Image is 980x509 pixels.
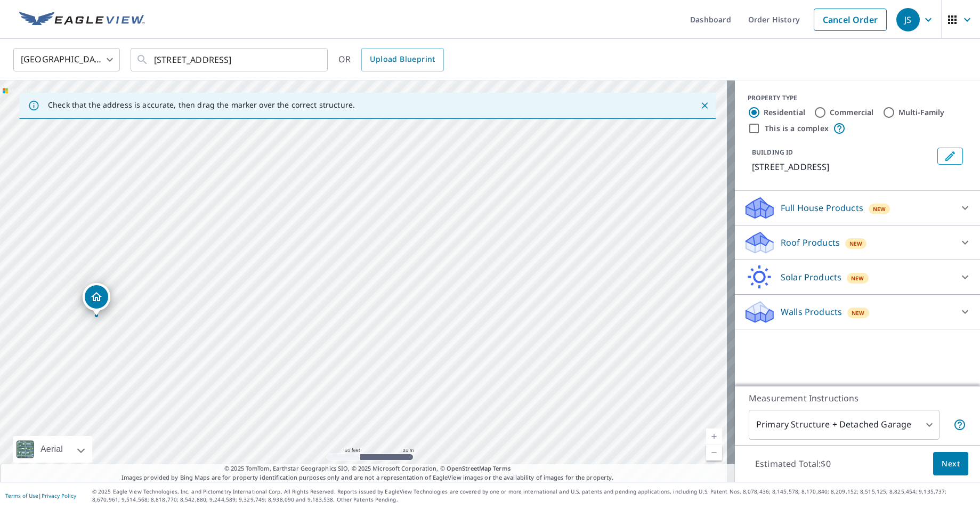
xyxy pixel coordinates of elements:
span: New [851,274,864,282]
span: Your report will include the primary structure and a detached garage if one exists. [953,418,966,431]
span: New [849,239,863,248]
label: Multi-Family [898,107,945,118]
button: Edit building 1 [937,148,963,165]
div: [GEOGRAPHIC_DATA] [13,45,120,75]
p: Check that the address is accurate, then drag the marker over the correct structure. [48,100,355,110]
p: BUILDING ID [752,148,793,157]
p: Solar Products [781,271,841,284]
span: Upload Blueprint [370,53,435,66]
a: OpenStreetMap [447,464,491,472]
div: Full House ProductsNew [743,195,971,221]
img: EV Logo [19,12,145,28]
p: [STREET_ADDRESS] [752,160,933,173]
label: This is a complex [765,123,829,134]
button: Next [933,452,968,476]
div: Solar ProductsNew [743,264,971,290]
label: Commercial [830,107,874,118]
p: Estimated Total: $0 [747,452,839,475]
div: JS [896,8,920,31]
a: Upload Blueprint [361,48,443,71]
p: Full House Products [781,201,863,214]
div: Aerial [13,436,92,463]
div: OR [338,48,444,71]
span: New [873,205,886,213]
input: Search by address or latitude-longitude [154,45,306,75]
div: PROPERTY TYPE [748,93,967,103]
p: Measurement Instructions [749,392,966,405]
p: Roof Products [781,236,840,249]
a: Terms of Use [5,492,38,499]
span: New [852,309,865,317]
a: Terms [493,464,511,472]
span: © 2025 TomTom, Earthstar Geographics SIO, © 2025 Microsoft Corporation, © [224,464,511,473]
label: Residential [764,107,805,118]
a: Current Level 19, Zoom In [706,429,722,445]
a: Current Level 19, Zoom Out [706,445,722,460]
div: Aerial [37,436,66,463]
button: Close [698,99,711,112]
div: Primary Structure + Detached Garage [749,410,939,440]
p: | [5,492,76,499]
div: Dropped pin, building 1, Residential property, 6202 Friars Rd San Diego, CA 92108 [83,283,110,316]
span: Next [942,457,960,471]
div: Roof ProductsNew [743,230,971,255]
div: Walls ProductsNew [743,299,971,325]
a: Privacy Policy [42,492,76,499]
a: Cancel Order [814,9,887,31]
p: Walls Products [781,305,842,318]
p: © 2025 Eagle View Technologies, Inc. and Pictometry International Corp. All Rights Reserved. Repo... [92,488,975,504]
